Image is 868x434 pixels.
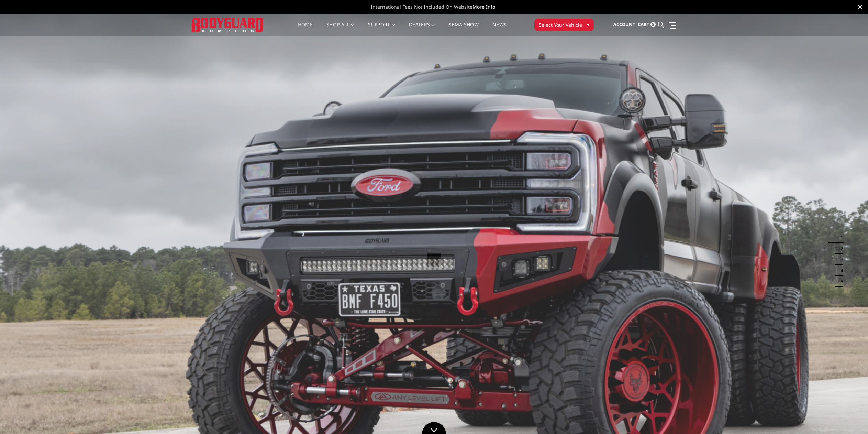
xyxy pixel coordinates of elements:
[368,22,395,36] a: Support
[587,21,589,28] span: ▾
[534,19,594,31] button: Select Your Vehicle
[492,22,507,36] a: News
[192,18,264,32] img: BODYGUARD BUMPERS
[650,22,656,27] span: 0
[449,22,479,36] a: SEMA Show
[298,22,313,36] a: Home
[472,3,495,10] a: More Info
[836,265,843,276] button: 4 of 5
[836,232,843,243] button: 1 of 5
[638,15,656,34] a: Cart 0
[539,21,582,29] span: Select Your Vehicle
[326,22,354,36] a: shop all
[613,21,635,28] span: Account
[613,15,635,34] a: Account
[409,22,435,36] a: Dealers
[836,243,843,254] button: 2 of 5
[836,276,843,287] button: 5 of 5
[422,422,446,434] a: Click to Down
[836,254,843,265] button: 3 of 5
[638,21,649,28] span: Cart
